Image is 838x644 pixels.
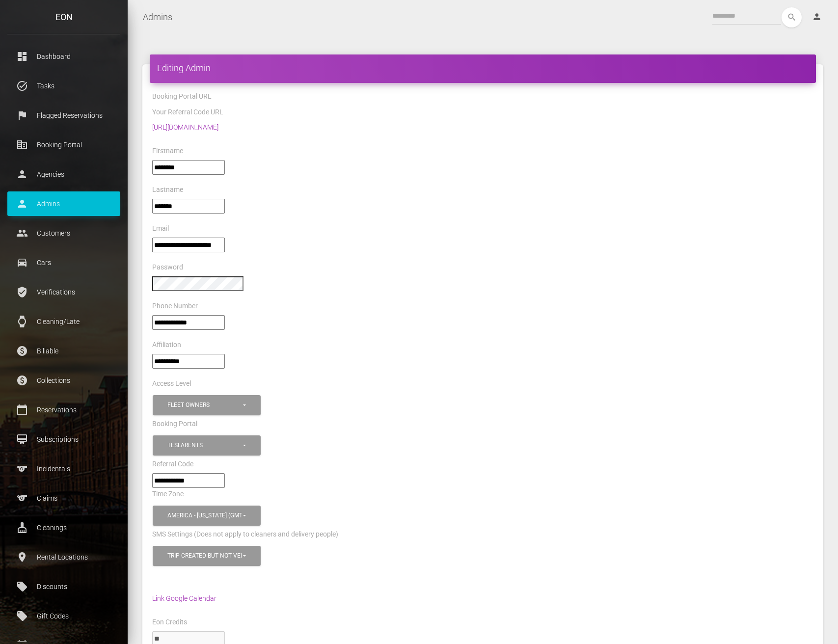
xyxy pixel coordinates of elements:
[15,579,113,594] p: Discounts
[15,196,113,211] p: Admins
[15,226,113,241] p: Customers
[7,44,120,69] a: dashboard Dashboard
[152,107,223,117] label: Your Referral Code URL
[15,491,113,506] p: Claims
[7,133,120,157] a: corporate_fare Booking Portal
[7,250,120,275] a: drive_eta Cars
[7,604,120,628] a: local_offer Gift Codes
[15,167,113,182] p: Agencies
[812,12,822,22] i: person
[7,309,120,334] a: watch Cleaning/Late
[7,280,120,304] a: verified_user Verifications
[7,456,120,481] a: sports Incidentals
[152,459,193,469] label: Referral Code
[153,546,261,566] button: Trip created but not verified, Trip was cancelled, Customer is verified and trip is set to go
[152,301,198,311] label: Phone Number
[152,92,212,102] label: Booking Portal URL
[152,123,218,131] a: [URL][DOMAIN_NAME]
[15,285,113,299] p: Verifications
[15,108,113,123] p: Flagged Reservations
[7,574,120,599] a: local_offer Discounts
[15,79,113,93] p: Tasks
[7,515,120,540] a: cleaning_services Cleanings
[15,520,113,535] p: Cleanings
[15,314,113,329] p: Cleaning/Late
[157,62,809,74] h4: Editing Admin
[153,395,261,415] button: Fleet Owners
[152,617,187,627] label: Eon Credits
[152,185,183,195] label: Lastname
[7,339,120,363] a: paid Billable
[153,506,261,526] button: America - New York (GMT -05:00)
[782,7,802,27] button: search
[152,530,338,539] label: SMS Settings (Does not apply to cleaners and delivery people)
[7,191,120,216] a: person Admins
[152,224,169,234] label: Email
[152,419,197,429] label: Booking Portal
[153,435,261,456] button: TeslaRents
[15,402,113,417] p: Reservations
[152,263,183,272] label: Password
[7,486,120,510] a: sports Claims
[7,368,120,393] a: paid Collections
[15,49,113,64] p: Dashboard
[167,401,242,409] div: Fleet Owners
[15,609,113,623] p: Gift Codes
[167,511,242,520] div: America - [US_STATE] (GMT -05:00)
[7,103,120,128] a: flag Flagged Reservations
[143,5,172,29] a: Admins
[152,146,183,156] label: Firstname
[15,344,113,358] p: Billable
[7,398,120,422] a: calendar_today Reservations
[15,432,113,447] p: Subscriptions
[152,594,216,602] a: Link Google Calendar
[167,441,242,450] div: TeslaRents
[7,427,120,452] a: card_membership Subscriptions
[7,74,120,98] a: task_alt Tasks
[152,340,181,350] label: Affiliation
[15,461,113,476] p: Incidentals
[15,550,113,564] p: Rental Locations
[152,489,184,499] label: Time Zone
[167,552,242,560] div: Trip created but not verified , Trip was cancelled , Customer is verified and trip is set to go
[152,379,191,389] label: Access Level
[15,255,113,270] p: Cars
[15,373,113,388] p: Collections
[15,137,113,152] p: Booking Portal
[7,162,120,187] a: person Agencies
[7,545,120,569] a: place Rental Locations
[805,7,831,27] a: person
[7,221,120,245] a: people Customers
